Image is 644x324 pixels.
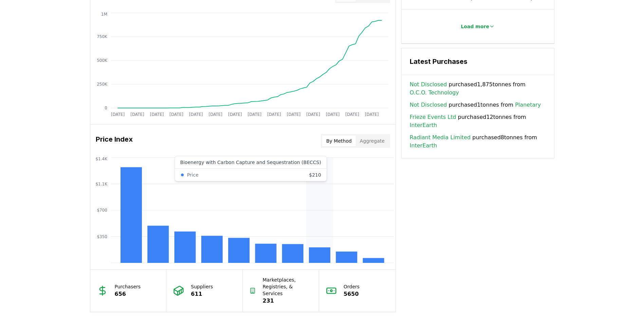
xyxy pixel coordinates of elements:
tspan: 0 [105,106,107,110]
h3: Latest Purchases [410,56,546,67]
tspan: [DATE] [130,112,144,117]
span: purchased 12 tonnes from [410,113,546,129]
tspan: 750K [97,34,108,39]
tspan: [DATE] [267,112,281,117]
button: Load more [455,20,500,33]
tspan: [DATE] [345,112,359,117]
a: Not Disclosed [410,101,447,109]
tspan: [DATE] [208,112,222,117]
tspan: [DATE] [365,112,379,117]
p: Load more [461,23,489,30]
tspan: [DATE] [326,112,339,117]
a: Not Disclosed [410,80,447,89]
a: InterEarth [410,142,437,150]
tspan: [DATE] [189,112,203,117]
tspan: 250K [97,82,108,87]
p: 5650 [344,290,360,298]
a: Frieze Events Ltd [410,113,456,121]
tspan: [DATE] [287,112,300,117]
span: purchased 1,875 tonnes from [410,80,546,97]
tspan: $700 [97,208,107,213]
span: purchased 1 tonnes from [410,101,541,109]
tspan: [DATE] [247,112,261,117]
tspan: [DATE] [228,112,242,117]
a: InterEarth [410,121,437,129]
tspan: 1M [101,12,107,17]
tspan: [DATE] [306,112,320,117]
tspan: [DATE] [150,112,164,117]
tspan: $1.1K [95,182,108,186]
p: Orders [344,283,360,290]
h3: Price Index [96,134,133,148]
span: purchased 8 tonnes from [410,133,546,150]
tspan: $1.4K [95,157,108,161]
a: O.C.O. Technology [410,89,459,97]
tspan: 500K [97,58,108,63]
tspan: [DATE] [111,112,125,117]
p: 231 [263,297,312,305]
button: Aggregate [356,136,389,146]
p: Suppliers [191,283,213,290]
a: Radiant Media Limited [410,133,471,142]
p: 611 [191,290,213,298]
p: 656 [115,290,141,298]
p: Marketplaces, Registries, & Services [263,276,312,297]
tspan: [DATE] [169,112,183,117]
tspan: $350 [97,234,107,239]
a: Planetary [515,101,541,109]
p: Purchasers [115,283,141,290]
button: By Method [322,136,356,146]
